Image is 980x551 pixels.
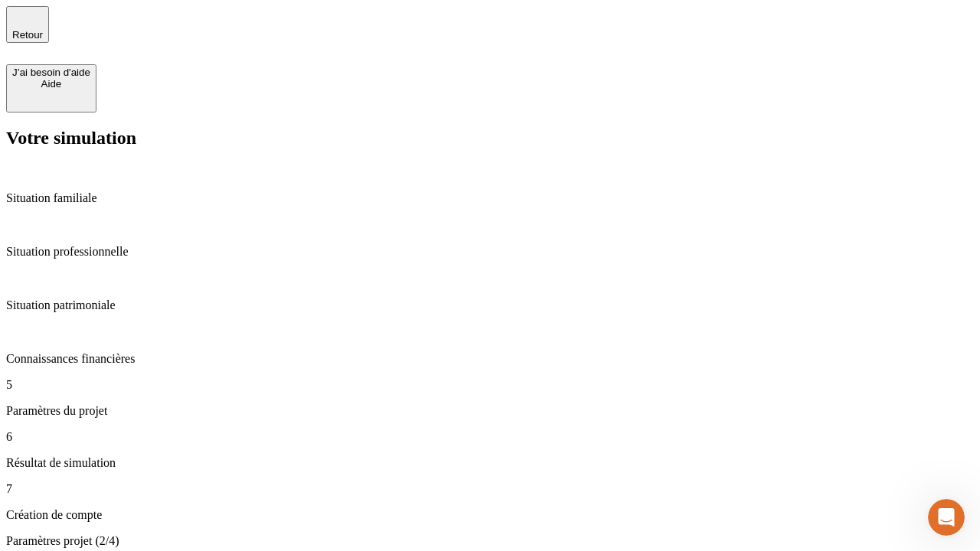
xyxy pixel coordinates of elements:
p: Création de compte [6,508,974,522]
p: 7 [6,482,974,496]
p: 6 [6,430,974,444]
p: Situation patrimoniale [6,298,974,312]
button: J’ai besoin d'aideAide [6,64,96,112]
button: Retour [6,6,49,43]
p: Résultat de simulation [6,456,974,470]
div: Aide [12,78,90,90]
p: Paramètres projet (2/4) [6,534,974,548]
p: Paramètres du projet [6,404,974,418]
p: 5 [6,378,974,392]
iframe: Intercom live chat [928,499,965,536]
span: Retour [12,29,43,41]
h2: Votre simulation [6,128,974,148]
p: Connaissances financières [6,352,974,366]
p: Situation professionnelle [6,245,974,259]
p: Situation familiale [6,191,974,205]
div: J’ai besoin d'aide [12,67,90,78]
